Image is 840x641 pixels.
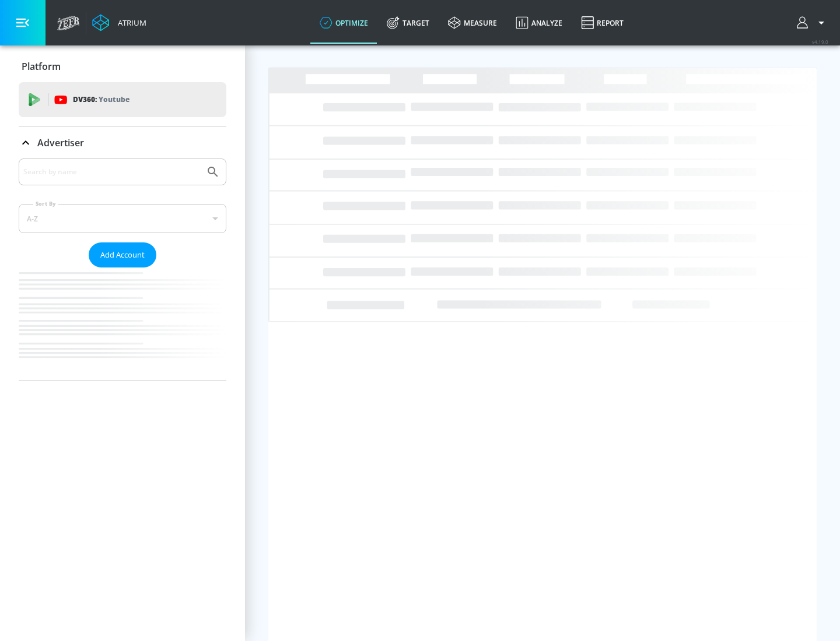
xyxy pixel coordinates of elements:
[506,2,572,44] a: Analyze
[99,93,129,105] p: Youtube
[23,164,200,179] input: Search by name
[19,126,226,159] div: Advertiser
[37,136,84,149] p: Advertiser
[19,159,226,381] div: Advertiser
[33,200,58,207] label: Sort By
[19,82,226,117] div: DV360: Youtube
[113,17,146,28] div: Atrium
[19,267,226,381] nav: list of Advertiser
[19,204,226,233] div: A-Z
[100,248,145,262] span: Add Account
[812,38,828,45] span: v 4.19.0
[572,2,633,44] a: Report
[310,2,377,44] a: optimize
[92,14,146,31] a: Atrium
[377,2,439,44] a: Target
[89,242,156,267] button: Add Account
[73,93,129,106] p: DV360:
[439,2,506,44] a: measure
[22,60,61,73] p: Platform
[19,50,226,83] div: Platform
